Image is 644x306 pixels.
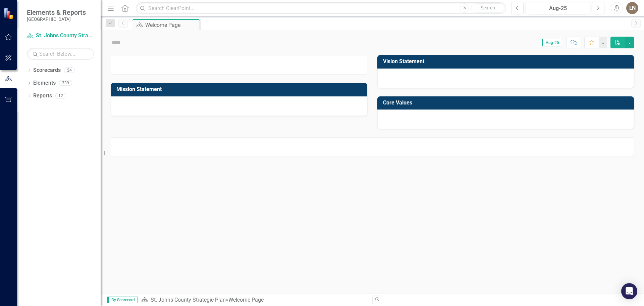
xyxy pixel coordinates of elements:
[528,4,588,12] div: Aug-25
[481,5,495,10] span: Search
[107,297,138,303] span: By Scorecard
[27,8,86,16] span: Elements & Reports
[33,79,56,87] a: Elements
[136,2,506,14] input: Search ClearPoint...
[27,32,94,40] a: St. Johns County Strategic Plan
[542,39,562,46] span: Aug-25
[3,7,15,19] img: ClearPoint Strategy
[55,93,66,98] div: 12
[64,68,75,73] div: 24
[626,2,638,14] button: LN
[383,58,631,64] h3: Vision Statement
[526,2,590,14] button: Aug-25
[33,67,61,74] a: Scorecards
[27,48,94,60] input: Search Below...
[151,297,226,303] a: St. Johns County Strategic Plan
[383,100,631,106] h3: Core Values
[228,297,264,303] div: Welcome Page
[59,80,72,86] div: 339
[621,283,637,299] div: Open Intercom Messenger
[141,296,367,304] div: »
[27,16,86,22] small: [GEOGRAPHIC_DATA]
[471,3,504,13] button: Search
[111,37,121,48] img: Not Defined
[145,21,198,29] div: Welcome Page
[33,92,52,100] a: Reports
[116,86,364,92] h3: Mission Statement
